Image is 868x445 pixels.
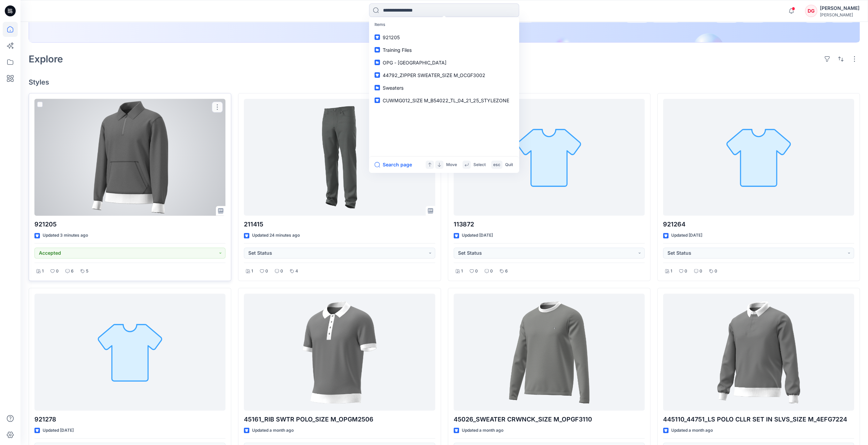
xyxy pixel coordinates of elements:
[462,232,493,239] p: Updated [DATE]
[454,220,645,229] p: 113872
[383,60,446,65] span: OPG - [GEOGRAPHIC_DATA]
[43,232,88,239] p: Updated 3 minutes ago
[29,54,63,64] h2: Explore
[71,268,74,275] p: 6
[295,268,298,275] p: 4
[370,31,518,44] a: 921205
[34,294,225,411] a: 921278
[252,232,300,239] p: Updated 24 minutes ago
[663,99,854,216] a: 921264
[454,415,645,424] p: 45026_SWEATER CRWNCK_SIZE M_OPGF3110
[374,161,412,169] button: Search page
[505,268,508,275] p: 6
[251,268,253,275] p: 1
[370,81,518,94] a: Sweaters
[685,268,687,275] p: 0
[820,4,859,12] div: [PERSON_NAME]
[244,99,435,216] a: 211415
[505,161,513,168] p: Quit
[461,268,463,275] p: 1
[490,268,493,275] p: 0
[383,85,403,91] span: Sweaters
[671,427,713,434] p: Updated a month ago
[671,232,702,239] p: Updated [DATE]
[715,268,717,275] p: 0
[34,99,225,216] a: 921205
[56,268,59,275] p: 0
[700,268,702,275] p: 0
[43,427,74,434] p: Updated [DATE]
[244,415,435,424] p: 45161_RIB SWTR POLO_SIZE M_OPGM2506
[29,78,860,86] h4: Styles
[454,294,645,411] a: 45026_SWEATER CRWNCK_SIZE M_OPGF3110
[244,220,435,229] p: 211415
[86,268,88,275] p: 5
[475,268,478,275] p: 0
[663,220,854,229] p: 921264
[244,294,435,411] a: 45161_RIB SWTR POLO_SIZE M_OPGM2506
[34,415,225,424] p: 921278
[805,5,817,17] div: DG
[473,161,486,168] p: Select
[280,268,283,275] p: 0
[370,94,518,107] a: CUWMG012_SIZE M_B54022_TL_04_21_25_STYLEZONE
[493,161,500,168] p: esc
[671,268,672,275] p: 1
[370,56,518,69] a: OPG - [GEOGRAPHIC_DATA]
[462,427,503,434] p: Updated a month ago
[265,268,268,275] p: 0
[370,69,518,81] a: 44792_ZIPPER SWEATER_SIZE M_OCGF3002
[820,12,859,17] div: [PERSON_NAME]
[446,161,457,168] p: Move
[42,268,44,275] p: 1
[252,427,294,434] p: Updated a month ago
[383,72,485,78] span: 44792_ZIPPER SWEATER_SIZE M_OCGF3002
[383,34,400,40] span: 921205
[663,415,854,424] p: 445110_44751_LS POLO CLLR SET IN SLVS_SIZE M_4EFG7224
[383,47,412,53] span: Training Files
[34,220,225,229] p: 921205
[663,294,854,411] a: 445110_44751_LS POLO CLLR SET IN SLVS_SIZE M_4EFG7224
[454,99,645,216] a: 113872
[370,44,518,56] a: Training Files
[383,98,509,103] span: CUWMG012_SIZE M_B54022_TL_04_21_25_STYLEZONE
[370,18,518,31] p: Items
